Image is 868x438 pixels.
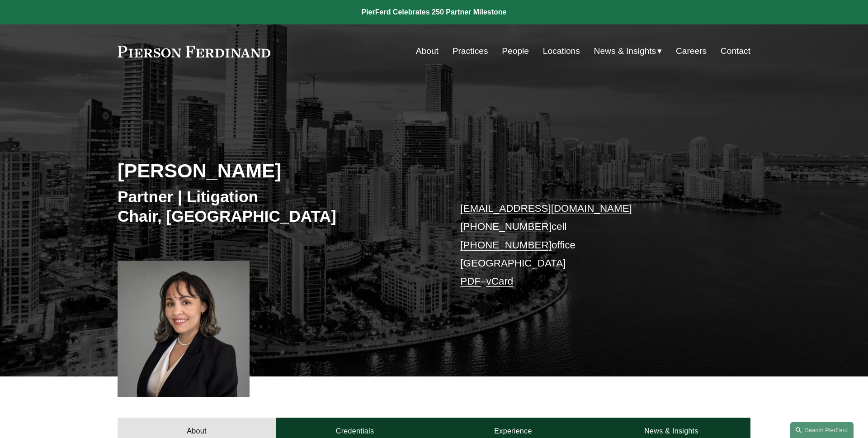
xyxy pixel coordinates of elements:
h2: [PERSON_NAME] [118,159,434,182]
h3: Partner | Litigation Chair, [GEOGRAPHIC_DATA] [118,187,434,226]
a: About [416,43,439,60]
p: cell office [GEOGRAPHIC_DATA] – [460,200,724,291]
a: People [502,43,529,60]
a: Practices [453,43,488,60]
a: PDF [460,276,481,287]
a: vCard [486,276,514,287]
a: folder dropdown [594,43,662,60]
a: [PHONE_NUMBER] [460,221,552,232]
a: [EMAIL_ADDRESS][DOMAIN_NAME] [460,203,632,214]
span: News & Insights [594,43,656,59]
a: [PHONE_NUMBER] [460,239,552,251]
a: Contact [721,43,750,60]
a: Search this site [790,422,854,438]
a: Careers [676,43,707,60]
a: Locations [543,43,580,60]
